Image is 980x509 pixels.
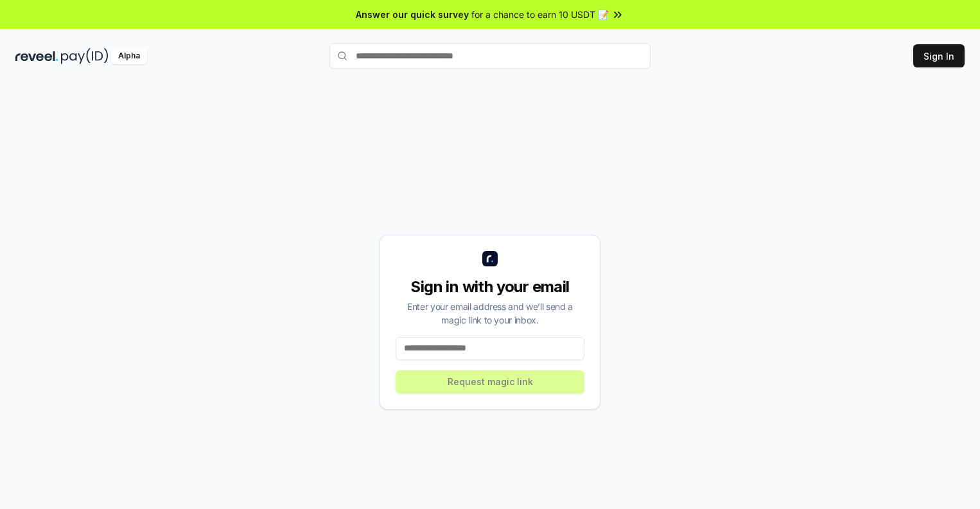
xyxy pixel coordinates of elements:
[396,277,584,297] div: Sign in with your email
[61,48,109,64] img: pay_id
[15,48,58,64] img: reveel_dark
[482,251,498,266] img: logo_small
[471,8,609,21] span: for a chance to earn 10 USDT 📝
[396,300,584,327] div: Enter your email address and we’ll send a magic link to your inbox.
[356,8,469,21] span: Answer our quick survey
[111,48,147,64] div: Alpha
[913,44,965,67] button: Sign In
